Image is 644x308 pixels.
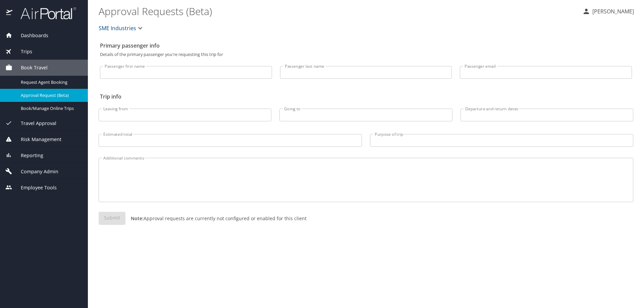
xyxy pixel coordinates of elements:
[131,215,144,222] strong: Note:
[100,40,632,51] h2: Primary passenger info
[100,91,632,102] h2: Trip info
[125,215,307,222] p: Approval requests are currently not configured or enabled for this client
[21,105,80,112] span: Book/Manage Online Trips
[6,7,13,20] img: icon-airportal.png
[580,5,637,17] button: [PERSON_NAME]
[13,7,76,20] img: airportal-logo.png
[21,79,80,85] span: Request Agent Booking
[12,32,48,39] span: Dashboards
[12,136,61,143] span: Risk Management
[12,168,58,175] span: Company Admin
[12,152,43,159] span: Reporting
[12,120,56,127] span: Travel Approval
[590,7,634,15] p: [PERSON_NAME]
[100,52,632,57] p: Details of the primary passenger you're requesting this trip for
[21,92,80,99] span: Approval Request (Beta)
[96,21,147,35] button: SME Industries
[12,184,57,191] span: Employee Tools
[12,64,48,71] span: Book Travel
[99,1,577,21] h1: Approval Requests (Beta)
[99,23,136,33] span: SME Industries
[12,48,32,55] span: Trips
